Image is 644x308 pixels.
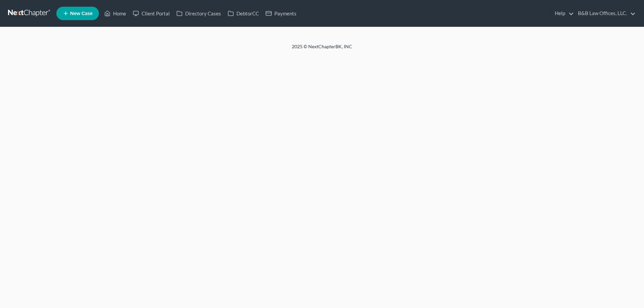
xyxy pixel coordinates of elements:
[173,7,224,19] a: Directory Cases
[56,7,99,20] new-legal-case-button: New Case
[101,7,129,19] a: Home
[262,7,300,19] a: Payments
[575,7,636,19] a: B&B Law Offices, LLC.
[131,43,513,55] div: 2025 © NextChapterBK, INC
[129,7,173,19] a: Client Portal
[551,7,574,19] a: Help
[224,7,262,19] a: DebtorCC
